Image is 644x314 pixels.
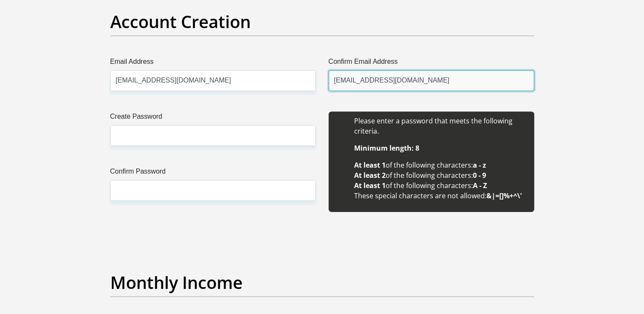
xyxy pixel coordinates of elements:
[110,180,316,201] input: Confirm Password
[487,191,522,200] b: &|=[]%+^\'
[354,116,526,136] li: Please enter a password that meets the following criteria.
[329,70,534,91] input: Confirm Email Address
[110,272,534,293] h2: Monthly Income
[354,181,386,190] b: At least 1
[354,191,526,201] li: These special characters are not allowed:
[329,57,534,70] label: Confirm Email Address
[110,125,316,146] input: Create Password
[354,143,419,153] b: Minimum length: 8
[110,166,316,180] label: Confirm Password
[473,160,486,170] b: a - z
[110,11,534,32] h2: Account Creation
[354,170,526,180] li: of the following characters:
[110,70,316,91] input: Email Address
[473,171,486,180] b: 0 - 9
[354,180,526,191] li: of the following characters:
[473,181,487,190] b: A - Z
[354,171,386,180] b: At least 2
[110,111,316,125] label: Create Password
[354,160,526,170] li: of the following characters:
[354,160,386,170] b: At least 1
[110,57,316,70] label: Email Address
